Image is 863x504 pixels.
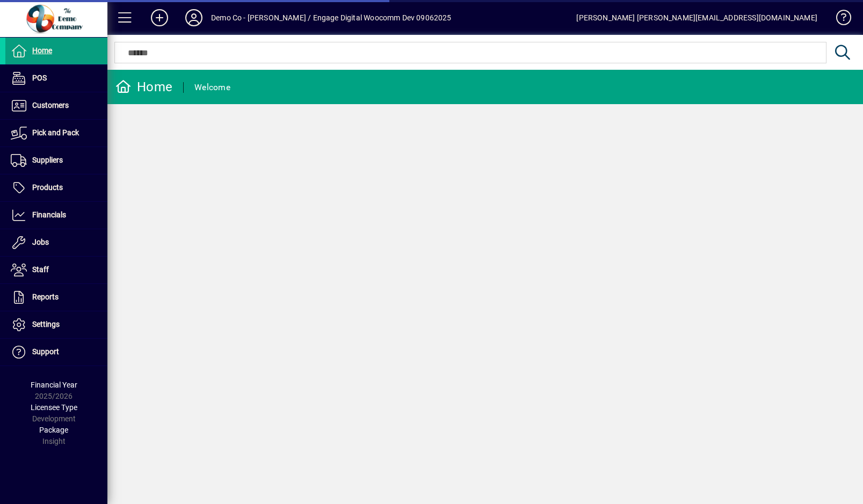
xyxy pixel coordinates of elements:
[5,202,107,229] a: Financials
[5,257,107,283] a: Staff
[177,8,211,27] button: Profile
[32,74,47,82] span: POS
[32,46,52,55] span: Home
[32,128,79,137] span: Pick and Pack
[39,426,68,434] span: Package
[211,9,452,26] div: Demo Co - [PERSON_NAME] / Engage Digital Woocomm Dev 09062025
[32,293,59,301] span: Reports
[5,339,107,366] a: Support
[5,229,107,256] a: Jobs
[5,65,107,92] a: POS
[115,78,172,96] div: Home
[31,403,77,412] span: Licensee Type
[32,156,63,164] span: Suppliers
[32,347,59,356] span: Support
[31,381,77,389] span: Financial Year
[32,101,69,109] span: Customers
[5,174,107,201] a: Products
[828,2,850,37] a: Knowledge Base
[32,265,49,274] span: Staff
[5,311,107,338] a: Settings
[5,147,107,174] a: Suppliers
[32,238,49,246] span: Jobs
[32,183,63,192] span: Products
[5,284,107,311] a: Reports
[32,320,60,328] span: Settings
[576,9,817,26] div: [PERSON_NAME] [PERSON_NAME][EMAIL_ADDRESS][DOMAIN_NAME]
[32,210,66,219] span: Financials
[142,8,177,27] button: Add
[5,92,107,119] a: Customers
[5,120,107,147] a: Pick and Pack
[194,79,230,96] div: Welcome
